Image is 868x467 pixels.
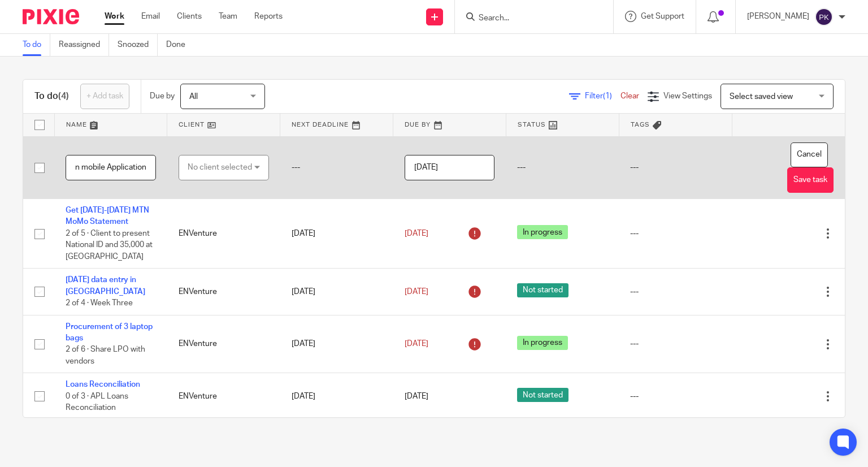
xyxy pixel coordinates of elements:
span: Select saved view [730,93,793,101]
span: In progress [517,336,568,350]
a: Procurement of 3 laptop bags [66,323,153,342]
img: Pixie [23,9,79,24]
a: Loans Reconciliation [66,380,140,388]
td: [DATE] [280,373,393,420]
span: 0 of 3 · APL Loans Reconciliation [66,392,128,412]
td: --- [280,136,393,199]
span: [DATE] [405,288,428,296]
img: svg%3E [815,8,833,26]
td: ENVenture [167,269,280,315]
p: [PERSON_NAME] [747,11,809,22]
td: [DATE] [280,199,393,269]
td: ENVenture [167,199,280,269]
div: --- [630,338,721,349]
a: [DATE] data entry in [GEOGRAPHIC_DATA] [66,276,145,295]
a: Done [166,34,194,56]
a: Reports [254,11,283,22]
td: ENVenture [167,373,280,420]
div: --- [630,391,721,402]
button: Save task [787,167,834,193]
div: --- [630,228,721,239]
div: --- [630,286,721,297]
span: [DATE] [405,340,428,348]
input: Task name [66,155,156,180]
a: Work [105,11,124,22]
td: [DATE] [280,315,393,373]
span: (4) [58,92,69,101]
a: Email [141,11,160,22]
span: View Settings [663,92,712,100]
span: [DATE] [405,230,428,237]
span: 2 of 4 · Week Three [66,299,133,307]
a: To do [23,34,50,56]
span: In progress [517,225,568,239]
a: Reassigned [59,34,109,56]
a: + Add task [80,84,129,109]
span: Filter [585,92,620,100]
span: 2 of 5 · Client to present National ID and 35,000 at [GEOGRAPHIC_DATA] [66,230,153,261]
a: Clear [620,92,639,100]
p: Due by [150,90,175,102]
button: Cancel [791,142,828,168]
h1: To do [34,90,69,102]
a: Clients [177,11,202,22]
td: --- [506,136,619,199]
td: [DATE] [280,269,393,315]
a: Get [DATE]-[DATE] MTN MoMo Statement [66,206,149,226]
div: No client selected [188,155,252,179]
input: Pick a date [405,155,495,180]
span: 2 of 6 · Share LPO with vendors [66,346,145,366]
input: Search [478,14,579,24]
span: [DATE] [405,392,428,400]
a: Team [219,11,237,22]
td: --- [619,136,732,199]
td: ENVenture [167,315,280,373]
span: (1) [603,92,612,100]
span: Not started [517,388,568,402]
span: Get Support [641,12,684,20]
a: Snoozed [118,34,158,56]
span: Not started [517,283,568,297]
span: All [189,93,198,101]
span: Tags [631,122,650,128]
